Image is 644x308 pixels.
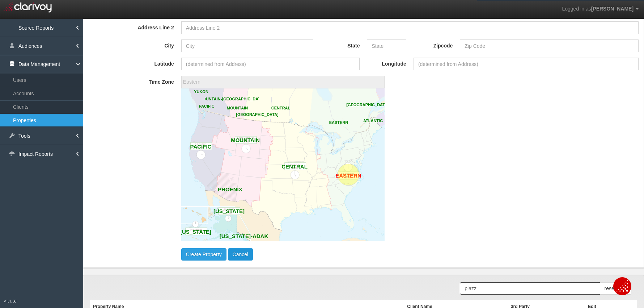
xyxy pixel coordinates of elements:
[231,137,260,143] text: MOUNTAIN
[363,58,410,67] label: Longitude
[218,186,242,192] text: PHOENIX
[460,282,600,295] input: Search Properties
[346,103,389,107] text: [GEOGRAPHIC_DATA]
[220,233,268,239] text: [US_STATE]-ADAK
[181,76,385,88] div: eastern
[85,39,178,49] label: City
[410,39,456,49] label: Zipcode
[591,6,634,12] span: [PERSON_NAME]
[181,58,360,70] input: (determined from Address)
[600,282,631,295] button: reset filter
[181,21,639,34] input: Address Line 2
[335,172,361,179] text: EASTERN
[317,39,363,49] label: State
[85,21,178,31] label: Address Line 2
[281,163,308,170] text: CENTRAL
[414,58,639,70] input: (determined from Address)
[236,112,279,117] text: [GEOGRAPHIC_DATA]
[213,208,245,214] text: [US_STATE]
[562,6,591,12] span: Logged in as
[181,39,313,52] input: City
[367,39,406,52] input: State
[460,39,639,52] input: Zip Code
[181,248,226,261] button: Create Property
[228,248,253,261] button: Cancel
[556,0,644,18] a: Logged in as[PERSON_NAME]
[85,76,178,86] label: Time Zone
[85,58,178,67] label: Latitude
